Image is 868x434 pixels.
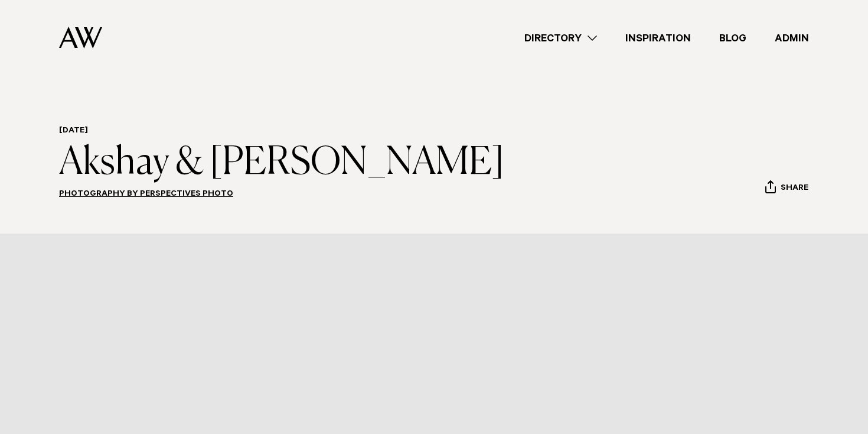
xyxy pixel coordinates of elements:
[59,142,504,184] h1: Akshay & [PERSON_NAME]
[510,30,611,46] a: Directory
[705,30,761,46] a: Blog
[781,183,808,195] span: Share
[59,126,504,137] h6: [DATE]
[59,190,233,199] a: Photography by Perspectives Photo
[765,180,809,197] button: Share
[761,30,823,46] a: Admin
[59,27,102,48] img: Auckland Weddings Logo
[611,30,705,46] a: Inspiration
